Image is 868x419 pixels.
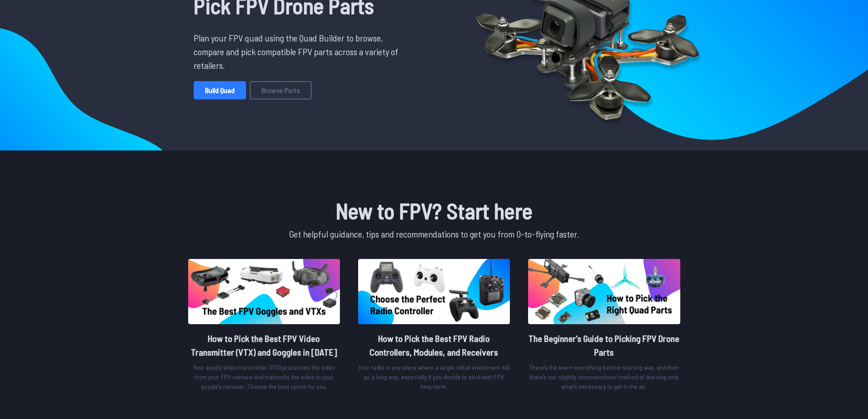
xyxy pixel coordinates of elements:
h2: The Beginner's Guide to Picking FPV Drone Parts [528,331,680,359]
a: image of postHow to Pick the Best FPV Radio Controllers, Modules, and ReceiversYour radio is one ... [358,259,510,395]
h2: How to Pick the Best FPV Radio Controllers, Modules, and Receivers [358,331,510,359]
p: Your quad’s video transmitter (VTX) processes the video from your FPV camera and transmits the vi... [188,362,340,391]
a: Build Quad [194,81,246,99]
img: image of post [358,259,510,324]
img: image of post [188,259,340,324]
h2: How to Pick the Best FPV Video Transmitter (VTX) and Goggles in [DATE] [188,331,340,359]
a: image of postHow to Pick the Best FPV Video Transmitter (VTX) and Goggles in [DATE]Your quad’s vi... [188,259,340,395]
h1: New to FPV? Start here [186,194,682,227]
img: image of post [528,259,680,324]
p: There’s the learn-everything-before-starting way, and then there’s our slightly unconventional me... [528,362,680,391]
a: image of postThe Beginner's Guide to Picking FPV Drone PartsThere’s the learn-everything-before-s... [528,259,680,395]
p: Get helpful guidance, tips and recommendations to get you from 0-to-flying faster. [186,227,682,241]
p: Plan your FPV quad using the Quad Builder to browse, compare and pick compatible FPV parts across... [194,31,405,72]
a: Browse Parts [250,81,312,99]
p: Your radio is one place where a larger initial investment will go a long way, especially if you d... [358,362,510,391]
